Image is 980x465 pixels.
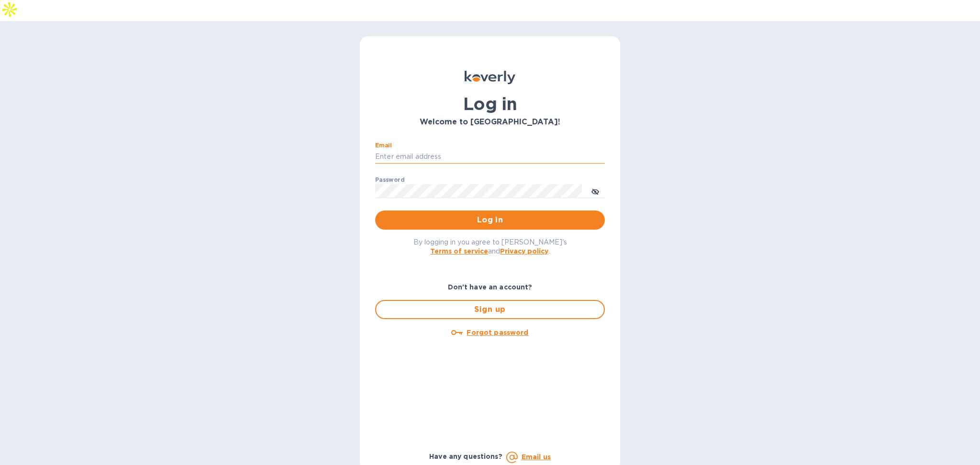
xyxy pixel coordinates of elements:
span: By logging in you agree to [PERSON_NAME]'s and . [413,238,567,255]
button: Log in [375,210,605,230]
span: Log in [383,214,597,226]
button: Sign up [375,300,605,319]
label: Password [375,177,404,183]
h3: Welcome to [GEOGRAPHIC_DATA]! [375,118,605,127]
img: Koverly [465,71,515,84]
label: Email [375,143,392,148]
input: Enter email address [375,150,605,164]
span: Sign up [384,304,596,315]
b: Don't have an account? [448,283,533,291]
b: Have any questions? [429,453,502,460]
u: Forgot password [467,329,528,336]
a: Email us [522,453,551,461]
button: toggle password visibility [586,181,605,200]
a: Privacy policy [500,247,548,255]
h1: Log in [375,94,605,114]
a: Terms of service [430,247,488,255]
